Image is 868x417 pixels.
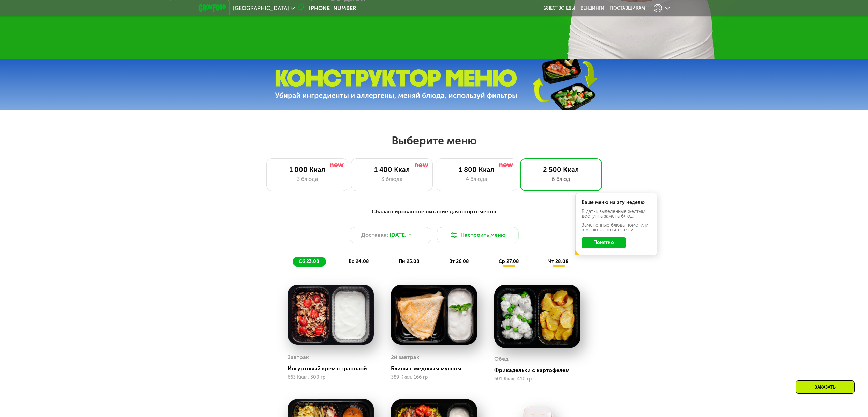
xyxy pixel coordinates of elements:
div: Ваше меню на эту неделю [582,200,651,205]
a: Вендинги [580,5,604,11]
div: Сбалансированное питание для спортсменов [232,207,636,216]
div: 389 Ккал, 166 гр [391,375,477,380]
span: Доставка: [361,231,388,239]
div: 1 800 Ккал [443,166,510,174]
div: 2 500 Ккал [527,166,595,174]
div: 663 Ккал, 300 гр [288,375,374,380]
a: [PHONE_NUMBER] [298,4,358,12]
a: Качество еды [542,5,575,11]
button: Настроить меню [437,227,519,243]
div: 3 блюда [358,175,426,183]
div: 1 400 Ккал [358,166,426,174]
div: В даты, выделенные желтым, доступна замена блюд. [582,209,651,219]
div: Обед [494,354,509,364]
span: [DATE] [389,231,407,239]
span: ср 27.08 [499,259,519,264]
div: Завтрак [288,352,309,362]
span: пн 25.08 [399,259,420,264]
div: 6 блюд [527,175,595,183]
h2: Выберите меню [22,134,846,147]
button: Понятно [582,237,626,248]
div: 1 000 Ккал [274,166,341,174]
div: 4 блюда [443,175,510,183]
span: [GEOGRAPHIC_DATA] [233,5,289,11]
div: Йогуртовый крем с гранолой [288,365,379,372]
span: чт 28.08 [548,259,569,264]
div: Заказать [796,380,855,394]
div: поставщикам [610,5,645,11]
span: вт 26.08 [449,259,469,264]
div: 3 блюда [274,175,341,183]
span: сб 23.08 [299,259,319,264]
div: 601 Ккал, 410 гр [494,376,580,382]
div: 2й завтрак [391,352,420,362]
div: Блины с медовым муссом [391,365,483,372]
div: Фрикадельки с картофелем [494,367,586,374]
span: вс 24.08 [349,259,369,264]
div: Заменённые блюда пометили в меню жёлтой точкой. [582,223,651,232]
